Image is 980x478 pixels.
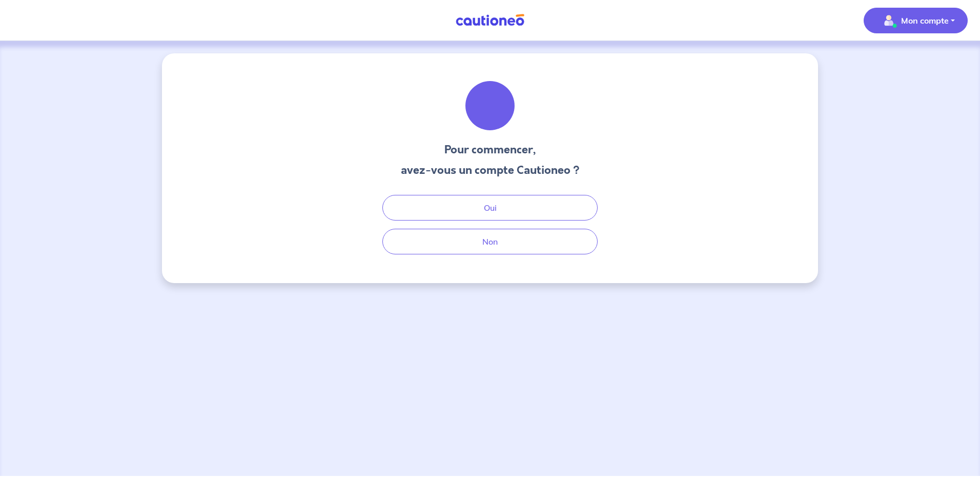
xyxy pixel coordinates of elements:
[382,195,598,221] button: Oui
[401,142,580,158] h3: Pour commencer,
[881,12,897,29] img: illu_account_valid_menu.svg
[901,14,949,27] p: Mon compte
[452,14,528,27] img: Cautioneo
[382,229,598,254] button: Non
[462,78,518,133] img: illu_welcome.svg
[864,8,968,33] button: illu_account_valid_menu.svgMon compte
[401,162,580,178] h3: avez-vous un compte Cautioneo ?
